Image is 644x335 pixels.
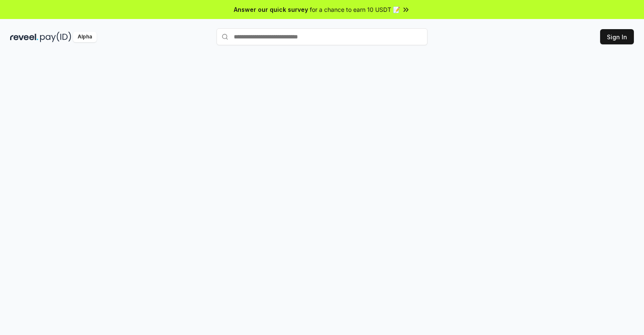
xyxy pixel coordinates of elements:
[310,5,400,14] span: for a chance to earn 10 USDT 📝
[10,32,38,42] img: reveel_dark
[234,5,308,14] span: Answer our quick survey
[40,32,71,42] img: pay_id
[73,32,97,42] div: Alpha
[600,29,634,44] button: Sign In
